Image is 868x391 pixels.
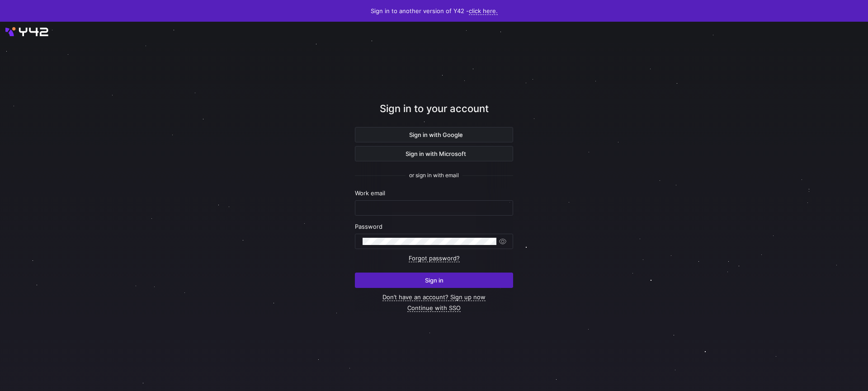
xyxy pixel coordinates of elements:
[355,223,382,230] span: Password
[407,304,461,312] a: Continue with SSO
[402,150,466,157] span: Sign in with Microsoft
[355,101,513,127] div: Sign in to your account
[469,7,498,15] a: click here.
[409,172,459,179] span: or sign in with email
[355,127,513,142] button: Sign in with Google
[382,293,486,301] a: Don’t have an account? Sign up now
[406,131,463,138] span: Sign in with Google
[355,146,513,161] button: Sign in with Microsoft
[425,277,443,284] span: Sign in
[355,189,385,197] span: Work email
[355,273,513,288] button: Sign in
[409,254,460,262] a: Forgot password?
